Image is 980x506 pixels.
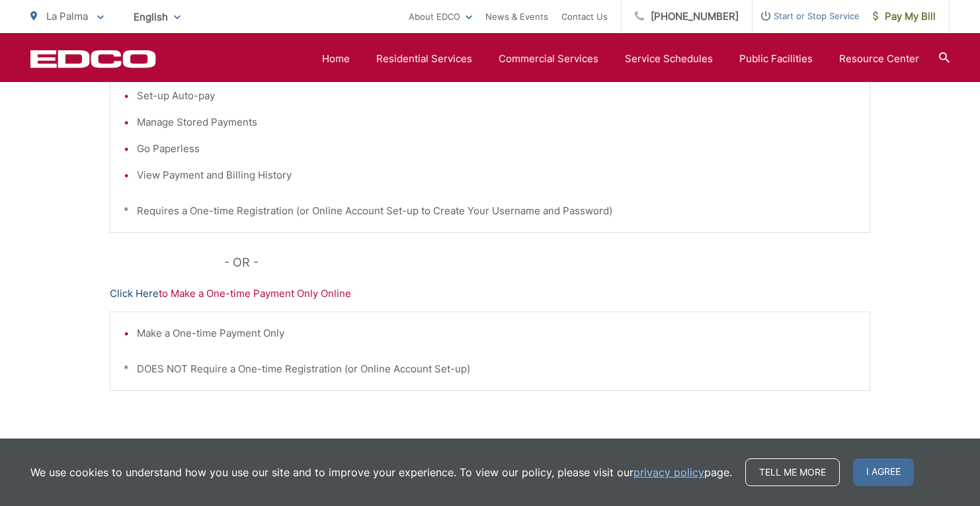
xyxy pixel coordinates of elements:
[409,9,472,24] a: About EDCO
[499,51,598,67] a: Commercial Services
[561,9,608,24] a: Contact Us
[124,5,190,28] span: English
[839,51,919,67] a: Resource Center
[137,141,856,157] li: Go Paperless
[322,51,350,67] a: Home
[30,464,732,480] p: We use cookies to understand how you use our site and to improve your experience. To view our pol...
[376,51,472,67] a: Residential Services
[110,286,159,302] a: Click Here
[137,114,856,130] li: Manage Stored Payments
[124,361,856,377] p: * DOES NOT Require a One-time Registration (or Online Account Set-up)
[873,9,936,24] span: Pay My Bill
[739,51,813,67] a: Public Facilities
[110,286,870,302] p: to Make a One-time Payment Only Online
[625,51,713,67] a: Service Schedules
[137,325,856,341] li: Make a One-time Payment Only
[633,464,704,480] a: privacy policy
[485,9,548,24] a: News & Events
[137,88,856,104] li: Set-up Auto-pay
[124,203,856,219] p: * Requires a One-time Registration (or Online Account Set-up to Create Your Username and Password)
[30,50,156,68] a: EDCD logo. Return to the homepage.
[137,167,856,183] li: View Payment and Billing History
[224,253,871,273] p: - OR -
[46,10,88,22] span: La Palma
